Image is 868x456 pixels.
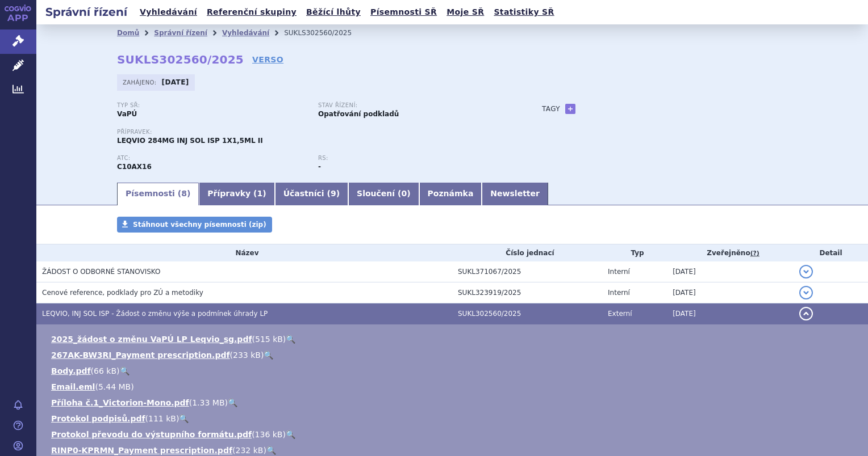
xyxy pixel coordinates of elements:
[608,268,630,276] span: Interní
[117,163,152,171] strong: INKLISIRAN
[303,5,364,20] a: Běžící lhůty
[266,446,276,455] a: 🔍
[51,414,145,423] a: Protokol podpisů.pdf
[117,183,199,205] a: Písemnosti (8)
[117,53,244,66] strong: SUKLS302560/2025
[794,244,868,261] th: Detail
[36,244,452,261] th: Název
[255,430,283,439] span: 136 kB
[482,183,548,205] a: Newsletter
[181,189,187,198] span: 8
[318,163,321,171] strong: -
[275,183,348,205] a: Účastníci (9)
[235,446,263,455] span: 232 kB
[117,155,307,162] p: ATC:
[264,351,273,360] a: 🔍
[565,104,575,114] a: +
[348,183,419,205] a: Sloučení (0)
[148,414,176,423] span: 111 kB
[799,286,813,299] button: detail
[443,5,487,20] a: Moje SŘ
[42,310,268,318] span: LEQVIO, INJ SOL ISP - Žádost o změnu výše a podmínek úhrady LP
[51,366,91,375] a: Body.pdf
[136,5,201,20] a: Vyhledávání
[608,289,630,297] span: Interní
[419,183,482,205] a: Poznámka
[203,5,300,20] a: Referenční skupiny
[42,289,203,297] span: Cenové reference, podklady pro ZÚ a metodiky
[286,430,295,439] a: 🔍
[452,282,602,303] td: SUKL323919/2025
[36,4,136,20] h2: Správní řízení
[331,189,336,198] span: 9
[51,349,857,361] li: ( )
[117,102,307,109] p: Typ SŘ:
[452,303,602,324] td: SUKL302560/2025
[51,397,857,408] li: ( )
[51,365,857,377] li: ( )
[51,381,857,392] li: ( )
[199,183,274,205] a: Přípravky (1)
[51,413,857,424] li: ( )
[117,110,137,118] strong: VaPÚ
[667,282,794,303] td: [DATE]
[51,429,857,440] li: ( )
[162,78,189,86] strong: [DATE]
[233,351,261,360] span: 233 kB
[179,414,189,423] a: 🔍
[608,310,632,318] span: Externí
[252,54,283,65] a: VERSO
[51,382,95,391] a: Email.eml
[401,189,407,198] span: 0
[117,217,272,233] a: Stáhnout všechny písemnosti (zip)
[667,303,794,324] td: [DATE]
[222,29,269,37] a: Vyhledávání
[452,244,602,261] th: Číslo jednací
[51,333,857,345] li: ( )
[799,307,813,320] button: detail
[228,398,237,407] a: 🔍
[286,335,295,344] a: 🔍
[133,221,266,229] span: Stáhnout všechny písemnosti (zip)
[98,382,131,391] span: 5.44 MB
[318,110,399,118] strong: Opatřování podkladů
[42,268,160,276] span: ŽÁDOST O ODBORNÉ STANOVISKO
[542,102,560,116] h3: Tagy
[117,29,139,37] a: Domů
[154,29,207,37] a: Správní řízení
[51,445,857,456] li: ( )
[318,155,508,162] p: RS:
[51,335,252,344] a: 2025_žádost o změnu VaPÚ LP Leqvio_sg.pdf
[257,189,263,198] span: 1
[284,24,366,41] li: SUKLS302560/2025
[192,398,224,407] span: 1.33 MB
[799,265,813,278] button: detail
[667,244,794,261] th: Zveřejněno
[667,261,794,282] td: [DATE]
[51,351,230,360] a: 267AK-BW3RI_Payment prescription.pdf
[120,366,130,375] a: 🔍
[51,430,252,439] a: Protokol převodu do výstupního formátu.pdf
[452,261,602,282] td: SUKL371067/2025
[318,102,508,109] p: Stav řízení:
[51,398,189,407] a: Příloha č.1_Victorion-Mono.pdf
[117,137,263,145] span: LEQVIO 284MG INJ SOL ISP 1X1,5ML II
[367,5,440,20] a: Písemnosti SŘ
[255,335,283,344] span: 515 kB
[51,446,232,455] a: RINP0-KPRMN_Payment prescription.pdf
[490,5,557,20] a: Statistiky SŘ
[117,129,519,136] p: Přípravek:
[602,244,667,261] th: Typ
[94,366,116,375] span: 66 kB
[123,78,158,87] span: Zahájeno:
[750,250,759,257] abbr: (?)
